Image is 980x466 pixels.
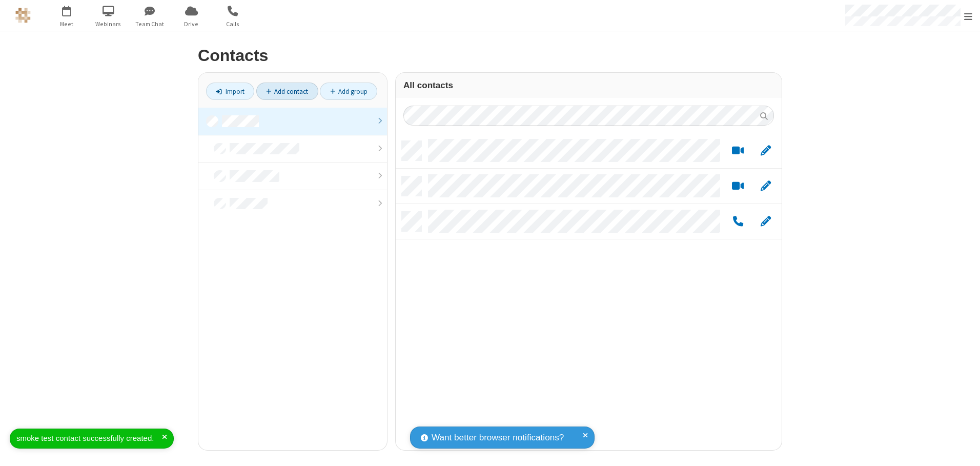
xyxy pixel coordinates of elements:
span: Want better browser notifications? [432,431,564,444]
button: Edit [756,145,775,157]
span: Calls [214,19,252,29]
h3: All contacts [403,80,774,90]
span: Meet [48,19,86,29]
div: grid [396,133,782,450]
a: Add contact [256,83,318,100]
span: Team Chat [131,19,169,29]
button: Start a video meeting [728,180,748,193]
span: Drive [172,19,211,29]
img: QA Selenium DO NOT DELETE OR CHANGE [15,8,31,23]
button: Start a video meeting [728,145,748,157]
a: Import [206,83,254,100]
h2: Contacts [198,47,782,65]
button: Edit [756,215,775,228]
button: Edit [756,180,775,193]
div: smoke test contact successfully created. [16,433,162,444]
a: Add group [320,83,377,100]
button: Call by phone [728,215,748,228]
span: Webinars [89,19,128,29]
